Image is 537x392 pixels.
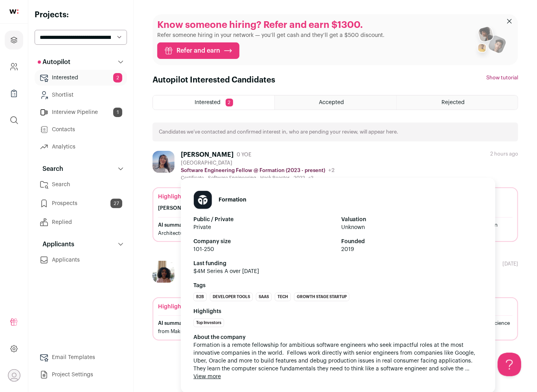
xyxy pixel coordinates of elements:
[328,168,335,173] span: +2
[193,223,335,231] span: Private
[35,70,127,86] a: Interested2
[113,108,122,117] span: 1
[35,161,127,177] button: Search
[35,54,127,70] button: Autopilot
[193,373,221,381] button: View more
[158,193,197,201] div: Highlights
[181,167,325,174] p: Software Engineering Fellow @ Formation (2023 - present)
[35,252,127,268] a: Applicants
[195,100,221,105] span: Interested
[397,95,518,110] a: Rejected
[35,214,127,230] a: Replied
[35,350,127,365] a: Email Templates
[181,151,234,159] div: [PERSON_NAME]
[341,238,483,245] strong: Founded
[35,104,127,120] a: Interview Pipeline1
[153,151,175,173] img: b5cf6251ce4a735ca1a4b59aafd4e1eae0454973ba54c57c9b8ea906e33381ee.jpg
[473,23,507,61] img: referral_people_group_2-7c1ec42c15280f3369c0665c33c00ed472fd7f6af9dd0ec46c364f9a93ccf9a4.png
[153,261,175,283] img: 6061fa04603b3ff7316ee0b11ca9fa51de2ccf3ac19b074c290cbd92d90707b9
[226,99,233,106] span: 2
[194,191,212,209] img: 60e399d5c5b31000b3c9cae9bd8ccd5b3127e56a69cb7017a32e1fe7493bbec8.jpg
[153,75,275,86] h1: Autopilot Interested Candidates
[153,151,518,242] a: [PERSON_NAME] 0 YOE [GEOGRAPHIC_DATA] Software Engineering Fellow @ Formation (2023 - present) Fo...
[486,75,518,81] button: Show tutorial
[193,260,483,267] strong: Last funding
[275,95,396,110] a: Accepted
[153,261,518,340] a: Rediet Gesesse 4 YOE [GEOGRAPHIC_DATA], [US_STATE], [GEOGRAPHIC_DATA] Software Engineer @ DoorDas...
[35,236,127,252] button: Applicants
[5,84,23,103] a: Company Lists
[193,308,483,315] strong: Highlights
[158,321,188,326] span: AI summary:
[35,177,127,192] a: Search
[193,293,207,301] li: B2B
[38,57,70,67] p: Autopilot
[158,205,202,211] div: [PERSON_NAME]:
[193,341,483,373] span: Formation is a remote fellowship for ambitious software engineers who seek impactful roles at the...
[256,293,272,301] li: SaaS
[38,240,74,249] p: Applicants
[35,87,127,103] a: Shortlist
[158,221,513,237] div: A Full Stack Engineering Fellow at Formation, recognized for leadership and coding skills, with a...
[158,303,197,311] div: Highlights
[5,31,23,49] a: Projects
[193,319,224,327] li: Top Investors
[158,319,513,335] div: Current Software Engineer at [GEOGRAPHIC_DATA] with a strong full-stack skill set and a Bachelor'...
[38,164,63,174] p: Search
[210,293,253,301] li: Developer Tools
[181,160,335,166] div: [GEOGRAPHIC_DATA]
[157,19,384,31] p: Know someone hiring? Refer and earn $1300.
[294,293,349,301] li: Growth Stage Startup
[159,129,398,135] p: Candidates we’ve contacted and confirmed interest in, who are pending your review, will appear here.
[275,293,291,301] li: Tech
[35,196,127,211] a: Prospects27
[237,152,251,158] span: 0 YOE
[35,367,127,383] a: Project Settings
[193,282,483,289] strong: Tags
[9,9,18,14] img: wellfound-shorthand-0d5821cbd27db2630d0214b213865d53afaa358527fdda9d0ea32b1df1b89c2c.svg
[5,57,23,76] a: Company and ATS Settings
[341,223,483,231] span: Unknown
[193,267,483,275] span: $4M Series A over [DATE]
[157,42,239,59] a: Refer and earn
[113,73,122,82] span: 2
[110,199,122,208] span: 27
[193,245,335,253] span: 101-250
[319,100,344,105] span: Accepted
[498,353,521,376] iframe: Help Scout Beacon - Open
[157,31,384,39] p: Refer someone hiring in your network — you’ll get cash and they’ll get a $500 discount.
[490,151,518,157] div: 2 hours ago
[441,100,465,105] span: Rejected
[502,261,518,267] div: [DATE]
[193,216,335,223] strong: Public / Private
[35,9,127,20] h2: Projects:
[341,245,483,253] span: 2019
[158,222,188,227] span: AI summary:
[193,333,483,341] div: About the company
[35,139,127,155] a: Analytics
[341,216,483,223] strong: Valuation
[35,122,127,137] a: Contacts
[8,369,20,382] button: Open dropdown
[193,238,335,245] strong: Company size
[219,196,246,204] h1: Formation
